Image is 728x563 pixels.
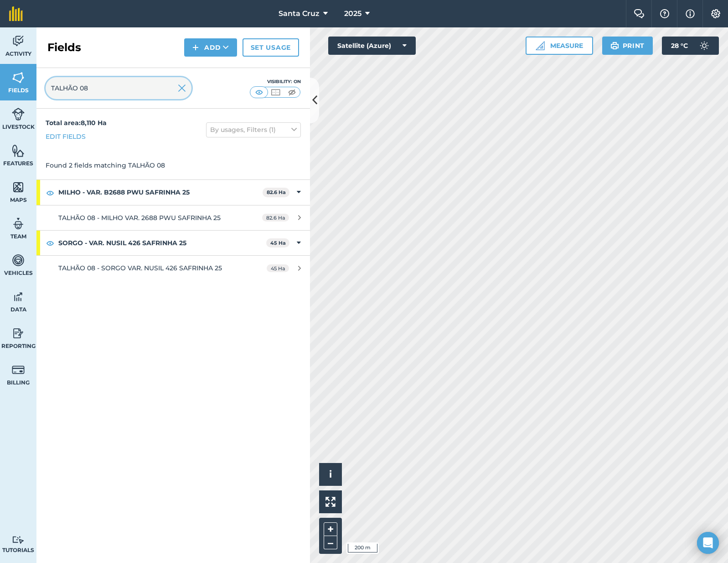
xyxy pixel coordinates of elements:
a: TALHÃO 08 - SORGO VAR. NUSIL 426 SAFRINHA 2545 Ha [36,256,310,280]
img: svg+xml;base64,PHN2ZyB4bWxucz0iaHR0cDovL3d3dy53My5vcmcvMjAwMC9zdmciIHdpZHRoPSI1NiIgaGVpZ2h0PSI2MC... [12,180,25,194]
strong: Total area : 8,110 Ha [46,119,107,127]
button: i [319,463,342,486]
img: svg+xml;base64,PD94bWwgdmVyc2lvbj0iMS4wIiBlbmNvZGluZz0idXRmLTgiPz4KPCEtLSBHZW5lcmF0b3I6IEFkb2JlIE... [12,326,25,340]
img: svg+xml;base64,PHN2ZyB4bWxucz0iaHR0cDovL3d3dy53My5vcmcvMjAwMC9zdmciIHdpZHRoPSIyMiIgaGVpZ2h0PSIzMC... [178,83,186,94]
img: svg+xml;base64,PD94bWwgdmVyc2lvbj0iMS4wIiBlbmNvZGluZz0idXRmLTgiPz4KPCEtLSBHZW5lcmF0b3I6IEFkb2JlIE... [12,34,25,48]
img: Ruler icon [536,41,545,50]
strong: 45 Ha [270,240,286,246]
span: 82.6 Ha [262,214,289,221]
img: svg+xml;base64,PHN2ZyB4bWxucz0iaHR0cDovL3d3dy53My5vcmcvMjAwMC9zdmciIHdpZHRoPSIxOCIgaGVpZ2h0PSIyNC... [46,187,54,198]
img: svg+xml;base64,PHN2ZyB4bWxucz0iaHR0cDovL3d3dy53My5vcmcvMjAwMC9zdmciIHdpZHRoPSI1MCIgaGVpZ2h0PSI0MC... [253,88,265,97]
button: 28 °C [662,37,719,55]
img: svg+xml;base64,PHN2ZyB4bWxucz0iaHR0cDovL3d3dy53My5vcmcvMjAwMC9zdmciIHdpZHRoPSI1MCIgaGVpZ2h0PSI0MC... [286,88,298,97]
img: svg+xml;base64,PD94bWwgdmVyc2lvbj0iMS4wIiBlbmNvZGluZz0idXRmLTgiPz4KPCEtLSBHZW5lcmF0b3I6IEFkb2JlIE... [12,290,25,304]
span: 28 ° C [671,37,688,55]
h2: Fields [47,40,81,55]
div: MILHO - VAR. B2688 PWU SAFRINHA 2582.6 Ha [36,180,310,205]
img: svg+xml;base64,PHN2ZyB4bWxucz0iaHR0cDovL3d3dy53My5vcmcvMjAwMC9zdmciIHdpZHRoPSI1MCIgaGVpZ2h0PSI0MC... [270,88,281,97]
img: svg+xml;base64,PD94bWwgdmVyc2lvbj0iMS4wIiBlbmNvZGluZz0idXRmLTgiPz4KPCEtLSBHZW5lcmF0b3I6IEFkb2JlIE... [12,217,25,231]
button: Print [602,37,653,55]
button: Satellite (Azure) [328,37,416,55]
a: Set usage [243,38,299,57]
strong: MILHO - VAR. B2688 PWU SAFRINHA 25 [58,180,263,205]
span: 2025 [344,8,361,19]
img: svg+xml;base64,PD94bWwgdmVyc2lvbj0iMS4wIiBlbmNvZGluZz0idXRmLTgiPz4KPCEtLSBHZW5lcmF0b3I6IEFkb2JlIE... [12,536,25,544]
img: svg+xml;base64,PHN2ZyB4bWxucz0iaHR0cDovL3d3dy53My5vcmcvMjAwMC9zdmciIHdpZHRoPSI1NiIgaGVpZ2h0PSI2MC... [12,144,25,158]
span: Santa Cruz [279,8,320,19]
div: Found 2 fields matching TALHÃO 08 [36,151,310,179]
div: Visibility: On [250,78,301,85]
a: Edit fields [46,132,86,142]
img: A cog icon [710,9,721,18]
strong: 82.6 Ha [267,189,286,195]
img: A question mark icon [659,9,670,18]
img: svg+xml;base64,PD94bWwgdmVyc2lvbj0iMS4wIiBlbmNvZGluZz0idXRmLTgiPz4KPCEtLSBHZW5lcmF0b3I6IEFkb2JlIE... [12,363,25,377]
button: Add [184,38,237,57]
button: By usages, Filters (1) [206,122,301,137]
button: Measure [526,37,593,55]
div: SORGO - VAR. NUSIL 426 SAFRINHA 2545 Ha [36,231,310,255]
button: – [324,536,337,549]
span: i [329,468,332,480]
img: Two speech bubbles overlapping with the left bubble in the forefront [634,9,645,18]
img: svg+xml;base64,PHN2ZyB4bWxucz0iaHR0cDovL3d3dy53My5vcmcvMjAwMC9zdmciIHdpZHRoPSI1NiIgaGVpZ2h0PSI2MC... [12,71,25,84]
img: svg+xml;base64,PD94bWwgdmVyc2lvbj0iMS4wIiBlbmNvZGluZz0idXRmLTgiPz4KPCEtLSBHZW5lcmF0b3I6IEFkb2JlIE... [12,253,25,267]
img: svg+xml;base64,PHN2ZyB4bWxucz0iaHR0cDovL3d3dy53My5vcmcvMjAwMC9zdmciIHdpZHRoPSIxOSIgaGVpZ2h0PSIyNC... [610,40,619,51]
span: TALHÃO 08 - SORGO VAR. NUSIL 426 SAFRINHA 25 [58,264,222,272]
img: svg+xml;base64,PD94bWwgdmVyc2lvbj0iMS4wIiBlbmNvZGluZz0idXRmLTgiPz4KPCEtLSBHZW5lcmF0b3I6IEFkb2JlIE... [695,37,713,55]
img: svg+xml;base64,PHN2ZyB4bWxucz0iaHR0cDovL3d3dy53My5vcmcvMjAwMC9zdmciIHdpZHRoPSIxNCIgaGVpZ2h0PSIyNC... [192,42,199,53]
strong: SORGO - VAR. NUSIL 426 SAFRINHA 25 [58,231,266,255]
span: TALHÃO 08 - MILHO VAR. 2688 PWU SAFRINHA 25 [58,214,221,222]
img: svg+xml;base64,PD94bWwgdmVyc2lvbj0iMS4wIiBlbmNvZGluZz0idXRmLTgiPz4KPCEtLSBHZW5lcmF0b3I6IEFkb2JlIE... [12,107,25,121]
span: 45 Ha [267,264,289,272]
a: TALHÃO 08 - MILHO VAR. 2688 PWU SAFRINHA 2582.6 Ha [36,205,310,230]
button: + [324,522,337,536]
div: Open Intercom Messenger [697,532,719,554]
img: svg+xml;base64,PHN2ZyB4bWxucz0iaHR0cDovL3d3dy53My5vcmcvMjAwMC9zdmciIHdpZHRoPSIxNyIgaGVpZ2h0PSIxNy... [686,8,695,19]
img: svg+xml;base64,PHN2ZyB4bWxucz0iaHR0cDovL3d3dy53My5vcmcvMjAwMC9zdmciIHdpZHRoPSIxOCIgaGVpZ2h0PSIyNC... [46,237,54,248]
img: Four arrows, one pointing top left, one top right, one bottom right and the last bottom left [325,497,336,507]
input: Search [46,77,191,99]
img: fieldmargin Logo [9,6,23,21]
